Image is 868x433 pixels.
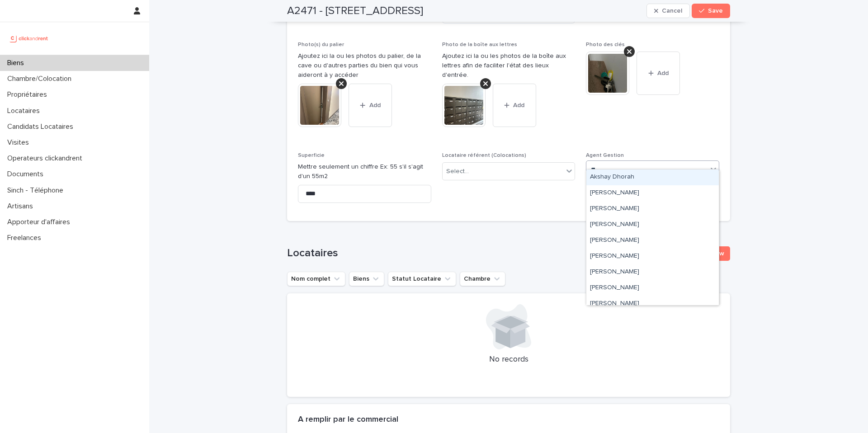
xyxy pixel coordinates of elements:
[287,247,588,260] h1: Locataires
[586,169,719,185] div: Akshay Dhorah
[442,42,517,47] span: Photo de la boîte aux lettres
[513,102,524,108] span: Add
[637,52,680,95] button: Add
[586,185,719,201] div: Alexis Aguttes
[4,186,71,195] p: Sinch - Téléphone
[287,5,423,18] h2: A2471 - [STREET_ADDRESS]
[4,75,79,83] p: Chambre/Colocation
[298,162,431,181] p: Mettre seulement un chiffre Ex: 55 s'il s'agit d'un 55m2
[4,154,90,163] p: Operateurs clickandrent
[586,296,719,312] div: Emilie Heerasing
[4,122,80,131] p: Candidats Locataires
[586,42,625,47] span: Photo des clés
[349,272,384,286] button: Biens
[708,8,723,14] span: Save
[369,102,381,108] span: Add
[586,264,719,280] div: Cédric Adam
[662,8,682,14] span: Cancel
[657,70,669,76] span: Add
[4,218,77,226] p: Apporteur d'affaires
[460,272,505,286] button: Chambre
[349,84,392,127] button: Add
[442,52,576,80] p: Ajoutez ici la ou les photos de la boîte aux lettres afin de faciliter l'état des lieux d'entrée.
[4,59,31,67] p: Biens
[4,107,47,115] p: Locataires
[287,272,345,286] button: Nom complet
[586,153,624,158] span: Agent Gestion
[493,84,536,127] button: Add
[298,415,398,425] h2: A remplir par le commercial
[7,29,51,47] img: UCB0brd3T0yccxBKYDjQ
[646,4,690,18] button: Cancel
[586,233,719,249] div: Camille Magnier
[388,272,456,286] button: Statut Locataire
[446,167,469,176] div: Select...
[298,355,719,365] p: No records
[298,153,325,158] span: Superficie
[4,234,48,242] p: Freelances
[4,90,54,99] p: Propriétaires
[4,170,51,179] p: Documents
[298,42,344,47] span: Photo(s) du palier
[586,280,719,296] div: Elodie Bernard
[586,217,719,233] div: Brice Rabot
[4,138,36,147] p: Visites
[586,249,719,264] div: Christian Babet
[298,52,431,80] p: Ajoutez ici la ou les photos du palier, de la cave ou d'autres parties du bien qui vous aideront ...
[692,4,730,18] button: Save
[4,202,40,211] p: Artisans
[586,201,719,217] div: Anaelle Felicite
[442,153,526,158] span: Locataire référent (Colocations)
